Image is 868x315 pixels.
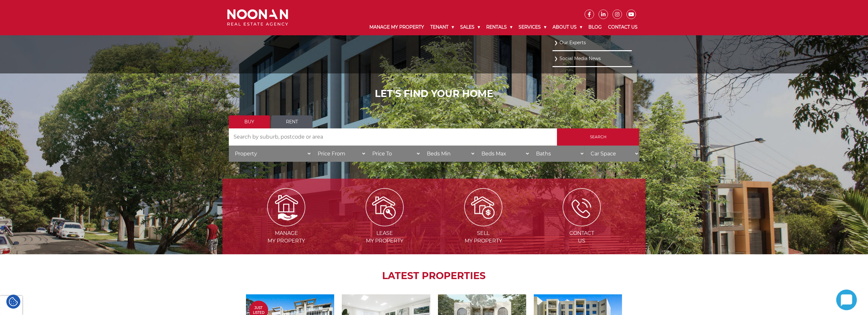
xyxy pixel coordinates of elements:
img: Noonan Real Estate Agency [227,9,288,26]
span: Sell my Property [435,229,532,245]
input: Search [557,128,639,146]
img: Sell my property [464,188,502,226]
a: Buy [229,115,270,128]
a: Tenant [427,19,457,35]
span: Manage my Property [238,229,335,245]
a: Sellmy Property [435,204,532,244]
a: Managemy Property [238,204,335,244]
a: Manage My Property [366,19,427,35]
span: Contact Us [533,229,630,245]
span: Lease my Property [336,229,433,245]
a: ContactUs [533,204,630,244]
a: Social Media News [554,54,630,63]
a: Rentals [483,19,515,35]
img: ICONS [563,188,601,226]
a: Leasemy Property [336,204,433,244]
h1: LET'S FIND YOUR HOME [229,88,639,99]
div: Cookie Settings [6,295,20,309]
img: Manage my Property [267,188,305,226]
span: Just Listed [249,305,268,315]
a: Our Experts [554,38,630,47]
a: Sales [457,19,483,35]
img: Lease my property [366,188,404,226]
a: Services [515,19,549,35]
input: Search by suburb, postcode or area [229,128,557,146]
a: Contact Us [605,19,641,35]
a: Blog [585,19,605,35]
a: About Us [549,19,585,35]
a: Rent [271,115,313,128]
h2: LATEST PROPERTIES [238,270,630,282]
